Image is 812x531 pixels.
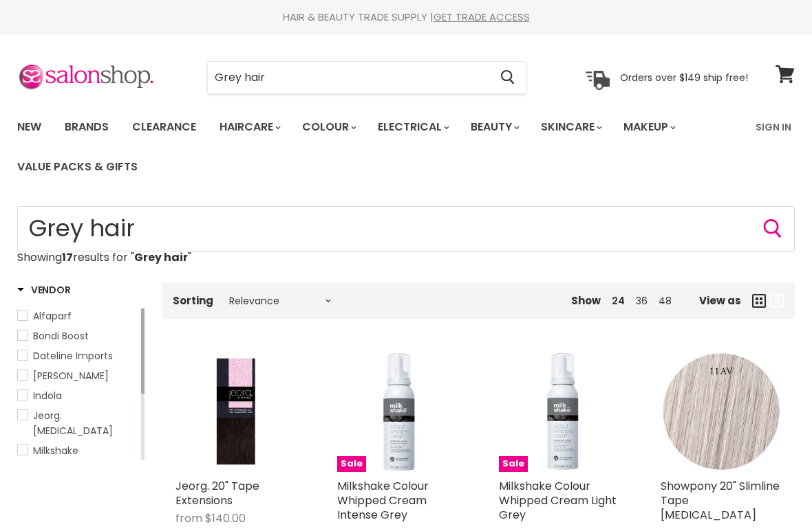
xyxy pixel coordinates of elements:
[699,295,741,306] span: View as
[659,294,672,308] a: 48
[499,352,619,472] img: Milkshake Colour Whipped Cream Light Grey
[17,328,138,343] a: Bondi Boost
[208,62,489,93] input: Search
[337,352,458,472] a: Milkshake Colour Whipped Cream Intense GreySale
[175,478,259,508] a: Jeorg. 20" Tape Extensions
[17,443,138,458] a: Milkshake
[33,309,72,323] span: Alfaparf
[33,369,109,383] span: [PERSON_NAME]
[620,71,748,83] p: Orders over $149 ship free!
[292,113,365,142] a: Colour
[460,113,528,142] a: Beauty
[175,510,202,526] span: from
[636,294,648,308] a: 36
[173,295,213,306] label: Sorting
[612,294,625,308] a: 24
[134,249,188,265] strong: Grey hair
[7,113,52,142] a: New
[337,456,366,472] span: Sale
[7,107,747,187] ul: Main menu
[571,293,601,308] span: Show
[205,510,246,526] span: $140.00
[175,352,296,472] a: Jeorg. 20
[209,113,289,142] a: Haircare
[17,206,795,251] input: Search
[33,329,89,343] span: Bondi Boost
[54,113,119,142] a: Brands
[337,352,458,472] img: Milkshake Colour Whipped Cream Intense Grey
[207,61,526,94] form: Product
[17,368,138,383] a: De Lorenzo
[17,283,70,297] h3: Vendor
[613,113,684,142] a: Makeup
[122,113,206,142] a: Clearance
[531,113,610,142] a: Skincare
[499,352,619,472] a: Milkshake Colour Whipped Cream Light GreySale
[17,408,138,438] a: Jeorg. Hair Extensions
[434,10,530,24] a: GET TRADE ACCESS
[33,349,113,363] span: Dateline Imports
[661,352,781,472] a: Showpony 20
[489,62,526,93] button: Search
[17,308,138,324] a: Alfaparf
[17,348,138,363] a: Dateline Imports
[747,113,800,142] a: Sign In
[62,249,73,265] strong: 17
[33,444,78,457] span: Milkshake
[499,478,617,523] a: Milkshake Colour Whipped Cream Light Grey
[499,456,528,472] span: Sale
[33,409,113,438] span: Jeorg. [MEDICAL_DATA]
[337,478,429,523] a: Milkshake Colour Whipped Cream Intense Grey
[17,206,795,251] form: Product
[33,389,62,403] span: Indola
[661,478,780,523] a: Showpony 20" Slimline Tape [MEDICAL_DATA]
[17,251,795,264] p: Showing results for " "
[762,218,784,240] button: Search
[17,388,138,403] a: Indola
[7,152,148,181] a: Value Packs & Gifts
[367,113,458,142] a: Electrical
